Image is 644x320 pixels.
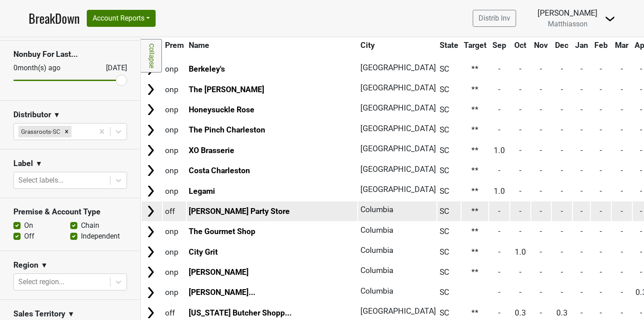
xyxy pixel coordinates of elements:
span: - [498,85,500,94]
span: - [640,166,642,175]
span: - [640,247,642,256]
span: Columbia [360,226,394,235]
td: onp [163,283,186,302]
span: Columbia [360,246,394,255]
span: - [519,187,521,196]
img: Arrow right [144,306,157,320]
a: Legami [189,187,215,196]
span: 1.0 [494,146,505,155]
span: SC [440,247,449,256]
span: - [519,64,521,73]
span: - [580,268,583,277]
span: - [621,207,623,216]
th: Prem: activate to sort column ascending [163,37,186,53]
div: [PERSON_NAME] [538,7,597,19]
span: Columbia [360,286,394,295]
td: onp [163,222,186,241]
span: - [540,85,542,94]
span: - [540,125,542,134]
span: - [600,288,602,297]
td: onp [163,80,186,99]
span: - [498,105,500,114]
span: - [621,105,623,114]
img: Dropdown Menu [605,13,615,24]
span: SC [440,64,449,73]
span: - [498,308,500,317]
span: - [600,125,602,134]
span: - [621,166,623,175]
th: Feb: activate to sort column ascending [591,37,611,53]
td: off [163,201,186,221]
span: - [600,105,602,114]
span: - [621,288,623,297]
span: - [640,308,642,317]
h3: Premise & Account Type [13,207,127,217]
span: - [519,207,521,216]
a: BreakDown [29,9,80,28]
h3: Nonbuy For Last... [13,50,127,59]
span: - [540,64,542,73]
a: [PERSON_NAME]... [189,288,255,297]
span: - [519,166,521,175]
span: - [561,85,563,94]
a: Distrib Inv [473,10,516,27]
img: Arrow right [144,184,157,198]
span: - [580,227,583,236]
img: Arrow right [144,144,157,157]
span: - [561,187,563,196]
a: The Pinch Charleston [189,125,265,134]
th: Dec: activate to sort column ascending [552,37,572,53]
span: - [561,268,563,277]
td: onp [163,141,186,160]
span: - [580,247,583,256]
span: - [540,207,542,216]
span: [GEOGRAPHIC_DATA] [360,63,436,72]
h3: Region [13,260,38,270]
span: - [621,187,623,196]
span: - [540,288,542,297]
label: Independent [81,231,120,242]
th: Name: activate to sort column ascending [187,37,358,53]
span: - [498,288,500,297]
span: - [640,268,642,277]
img: Arrow right [144,286,157,299]
label: Chain [81,220,99,231]
span: - [580,125,583,134]
th: Target: activate to sort column ascending [462,37,489,53]
span: - [600,146,602,155]
span: - [600,227,602,236]
div: 0 month(s) ago [13,63,85,73]
span: SC [440,166,449,175]
span: - [580,85,583,94]
span: - [580,288,583,297]
span: - [519,146,521,155]
img: Arrow right [144,245,157,259]
span: - [621,247,623,256]
span: - [540,146,542,155]
span: - [600,85,602,94]
a: [US_STATE] Butcher Shopp... [189,308,292,317]
span: - [621,85,623,94]
span: - [561,64,563,73]
span: - [600,247,602,256]
a: The [PERSON_NAME] [189,85,264,94]
th: Nov: activate to sort column ascending [531,37,551,53]
span: - [580,146,583,155]
span: - [540,166,542,175]
button: Account Reports [87,10,156,27]
span: - [519,125,521,134]
span: - [640,64,642,73]
th: Mar: activate to sort column ascending [612,37,632,53]
span: - [519,227,521,236]
span: - [600,207,602,216]
span: SC [440,187,449,196]
span: - [498,268,500,277]
span: SC [440,288,449,297]
span: SC [440,125,449,134]
div: Remove Grassroots-SC [62,126,72,137]
span: - [561,247,563,256]
span: - [498,166,500,175]
span: SC [440,207,449,216]
img: Arrow right [144,103,157,116]
span: [GEOGRAPHIC_DATA] [360,165,436,174]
